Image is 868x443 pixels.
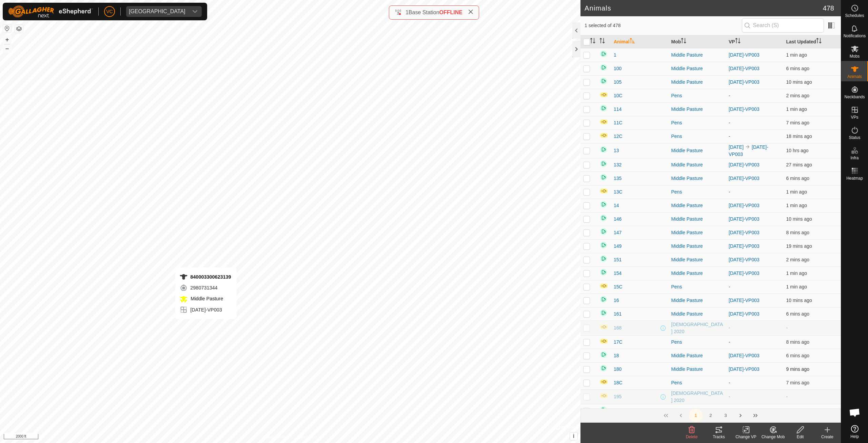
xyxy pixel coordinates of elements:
img: returning on [599,241,608,249]
span: 6 Oct 2025, 5:15 pm [786,216,812,222]
span: 6 Oct 2025, 5:23 pm [786,93,809,98]
span: 6 Oct 2025, 5:17 pm [786,230,809,235]
img: In Progress [599,379,608,385]
span: 17C [614,339,623,346]
span: Infra [850,156,859,160]
span: 6 Oct 2025, 7:06 am [786,148,809,153]
span: 135 [614,175,622,182]
img: returning on [599,63,608,72]
span: 478 [823,3,834,13]
span: 6 Oct 2025, 5:18 pm [786,380,809,385]
span: 149 [614,243,622,250]
a: [DATE]-VP003 [729,270,759,276]
span: 154 [614,270,622,277]
span: Mobs [850,54,860,58]
span: Neckbands [844,95,865,99]
img: In Progress [599,188,608,194]
a: [DATE] [729,144,744,150]
img: In Progress [599,324,608,330]
th: Last Updated [784,35,841,48]
span: i [573,433,574,439]
span: 6 Oct 2025, 5:07 pm [786,134,812,139]
img: In Progress [599,338,608,344]
div: Tracks [705,434,732,440]
span: 6 Oct 2025, 5:24 pm [786,106,807,112]
img: In Progress [599,393,608,399]
button: 2 [704,409,717,422]
span: 6 Oct 2025, 5:19 pm [786,353,809,358]
div: Pens [671,188,724,196]
span: Animals [847,75,862,79]
span: 180 [614,366,622,373]
button: Last Page [749,409,762,422]
a: [DATE]-VP003 [729,243,759,249]
div: Pens [671,133,724,140]
span: 1 selected of 478 [585,22,742,29]
span: - [786,394,788,399]
div: Middle Pasture [671,366,724,373]
img: returning on [599,268,608,276]
a: [DATE]-VP003 [729,408,759,414]
span: Notifications [844,34,866,38]
span: - [786,325,788,330]
app-display-virtual-paddock-transition: - [729,380,730,385]
span: 6 Oct 2025, 5:16 pm [786,366,809,372]
span: 6 Oct 2025, 5:24 pm [786,189,807,195]
a: [DATE]-VP003 [729,216,759,222]
img: Gallagher Logo [8,5,93,18]
span: 132 [614,161,622,168]
h2: Animals [585,4,823,12]
div: Create [814,434,841,440]
div: Edit [787,434,814,440]
span: 6 Oct 2025, 5:19 pm [786,66,809,71]
app-display-virtual-paddock-transition: - [729,325,730,330]
img: In Progress [599,92,608,98]
div: Middle Pasture [671,352,724,359]
span: 1 [406,9,409,15]
span: 114 [614,106,622,113]
div: Pens [671,92,724,99]
button: Reset Map [3,24,11,33]
img: returning on [599,295,608,303]
app-display-virtual-paddock-transition: - [729,120,730,125]
span: 10C [614,92,623,99]
span: 6 Oct 2025, 5:24 pm [786,284,807,289]
span: Help [850,435,859,439]
span: 12C [614,133,623,140]
span: Heatmap [846,176,863,180]
span: 14 [614,202,619,209]
app-display-virtual-paddock-transition: - [729,134,730,139]
div: [DEMOGRAPHIC_DATA] 2020 [671,321,724,335]
img: returning on [599,255,608,263]
span: Middle Pasture [189,296,223,301]
span: 6 Oct 2025, 5:16 pm [786,79,812,85]
span: 6 Oct 2025, 4:58 pm [786,162,812,167]
app-display-virtual-paddock-transition: - [729,284,730,289]
span: 6 Oct 2025, 5:18 pm [786,408,809,414]
div: Middle Pasture [671,270,724,277]
app-display-virtual-paddock-transition: - [729,394,730,399]
a: [DATE]-VP003 [729,203,759,208]
img: returning on [599,350,608,359]
th: Animal [611,35,669,48]
div: Pens [671,283,724,290]
div: Change Mob [759,434,787,440]
div: Middle Pasture [671,202,724,209]
span: Delete [686,435,698,439]
p-sorticon: Activate to sort [681,39,686,44]
button: Map Layers [15,25,23,33]
span: 18 [614,352,619,359]
button: 3 [719,409,732,422]
span: 6 Oct 2025, 5:24 pm [786,52,807,58]
button: 1 [689,409,703,422]
div: Middle Pasture [671,256,724,263]
span: 6 Oct 2025, 5:06 pm [786,243,812,249]
img: returning on [599,104,608,112]
span: Buenos Aires [126,6,188,17]
span: 15C [614,283,623,290]
span: 13C [614,188,623,196]
app-display-virtual-paddock-transition: - [729,93,730,98]
a: Contact Us [297,434,317,440]
div: Middle Pasture [671,161,724,168]
a: [DATE]-VP003 [729,162,759,167]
